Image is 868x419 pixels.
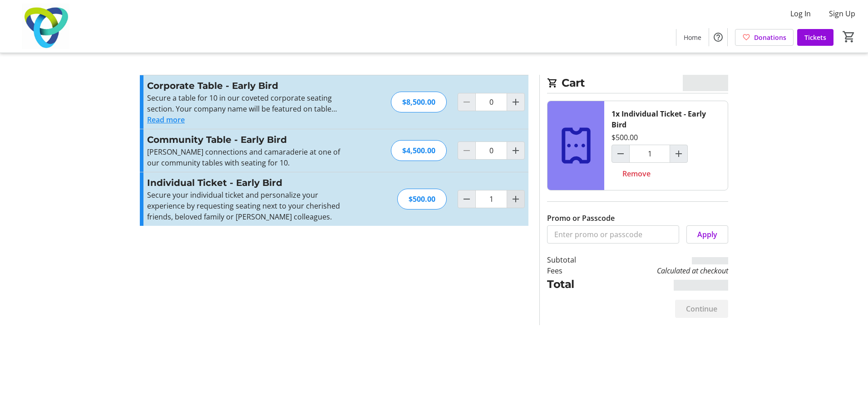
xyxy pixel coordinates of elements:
span: CA$0.00 [683,75,729,91]
div: $500.00 [397,189,447,209]
button: Log In [783,6,818,21]
td: Fees [547,265,600,276]
a: Home [676,29,709,46]
span: Home [684,33,701,42]
td: Calculated at checkout [600,265,728,276]
h3: Individual Ticket - Early Bird [147,176,345,190]
span: Log In [790,8,811,19]
button: Sign Up [822,6,863,21]
span: Tickets [804,33,826,42]
button: Increment by one [507,190,524,208]
div: $8,500.00 [391,92,447,112]
h2: Cart [547,75,728,93]
button: Increment by one [507,142,524,159]
p: Secure a table for 10 in our coveted corporate seating section. Your company name will be feature... [147,93,345,114]
input: Individual Ticket - Early Bird Quantity [629,145,670,163]
span: Sign Up [829,8,855,19]
button: Read more [147,114,185,125]
button: Decrement by one [458,190,475,208]
label: Promo or Passcode [547,213,615,224]
td: Subtotal [547,254,600,265]
span: Donations [754,33,786,42]
button: Cart [841,29,857,45]
button: Apply [686,225,728,244]
span: Apply [697,229,717,240]
td: Total [547,276,600,292]
a: Tickets [797,29,833,46]
input: Corporate Table - Early Bird Quantity [475,93,507,111]
div: $4,500.00 [391,140,447,161]
p: Secure your individual ticket and personalize your experience by requesting seating next to your ... [147,190,345,222]
h3: Community Table - Early Bird [147,133,345,146]
input: Enter promo or passcode [547,225,679,244]
span: Remove [622,168,651,179]
a: Donations [735,29,794,46]
button: Decrement by one [612,145,629,162]
h3: Corporate Table - Early Bird [147,79,345,93]
input: Individual Ticket - Early Bird Quantity [475,190,507,208]
button: Remove [612,165,661,183]
button: Increment by one [670,145,687,162]
img: Trillium Health Partners Foundation's Logo [5,4,86,49]
div: 1x Individual Ticket - Early Bird [612,108,720,130]
div: $500.00 [612,132,638,143]
button: Help [709,28,727,46]
p: [PERSON_NAME] connections and camaraderie at one of our community tables with seating for 10. [147,146,345,168]
input: Community Table - Early Bird Quantity [475,141,507,160]
button: Increment by one [507,93,524,111]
